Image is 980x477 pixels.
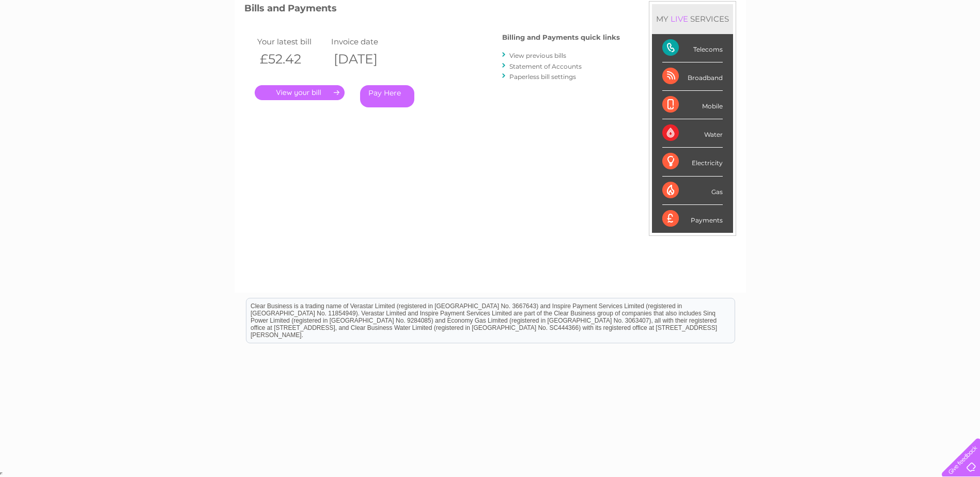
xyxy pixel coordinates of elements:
[244,1,620,19] h3: Bills and Payments
[668,14,690,24] div: LIVE
[246,6,735,50] div: Clear Business is a trading name of Verastar Limited (registered in [GEOGRAPHIC_DATA] No. 3667643...
[652,4,733,34] div: MY SERVICES
[662,91,723,119] div: Mobile
[946,44,970,52] a: Log out
[509,62,582,70] a: Statement of Accounts
[34,27,87,58] img: logo.png
[509,52,566,59] a: View previous bills
[255,49,329,70] th: £52.42
[360,85,414,107] a: Pay Here
[662,148,723,176] div: Electricity
[662,62,723,91] div: Broadband
[785,5,857,18] a: 0333 014 3131
[911,44,937,52] a: Contact
[329,49,403,70] th: [DATE]
[502,34,620,41] h4: Billing and Payments quick links
[662,205,723,233] div: Payments
[824,44,847,52] a: Energy
[662,34,723,62] div: Telecoms
[329,35,403,49] td: Invoice date
[662,119,723,148] div: Water
[509,73,576,81] a: Paperless bill settings
[255,85,345,100] a: .
[853,44,884,52] a: Telecoms
[890,44,905,52] a: Blog
[798,44,818,52] a: Water
[255,35,329,49] td: Your latest bill
[662,177,723,205] div: Gas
